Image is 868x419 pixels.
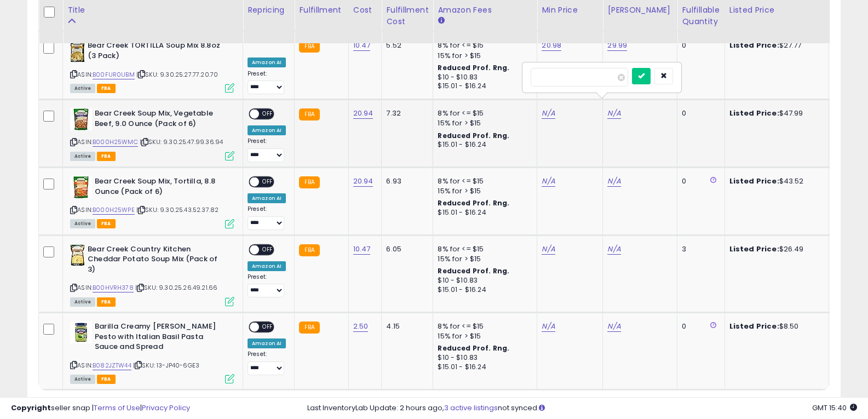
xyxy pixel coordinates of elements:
span: FBA [97,152,116,161]
a: 20.94 [353,108,373,119]
a: B00FUR0UBM [93,70,135,79]
div: 0 [682,176,716,186]
div: Fulfillment [299,4,343,16]
small: FBA [299,41,319,53]
div: Cost [353,4,377,16]
div: Fulfillable Quantity [682,4,720,27]
a: 29.99 [607,40,627,51]
b: Reduced Prof. Rng. [438,343,509,353]
a: 2.50 [353,321,369,332]
a: 3 active listings [444,403,498,413]
a: 10.47 [353,40,371,51]
small: FBA [299,176,319,188]
img: 51sPprsp8zL._SL40_.jpg [70,41,85,62]
span: OFF [259,177,277,187]
small: FBA [299,322,319,334]
a: N/A [607,176,620,187]
b: Listed Price: [729,321,779,331]
small: FBA [299,244,319,256]
div: $15.01 - $16.24 [438,363,528,372]
b: Listed Price: [729,176,779,186]
div: Preset: [248,205,286,230]
div: $15.01 - $16.24 [438,140,528,150]
span: FBA [97,297,116,307]
a: B000H25WMC [93,137,138,147]
div: 8% for <= $15 [438,322,528,331]
b: Reduced Prof. Rng. [438,63,509,72]
span: OFF [259,110,277,119]
div: ASIN: [70,176,234,227]
strong: Copyright [11,403,51,413]
b: Listed Price: [729,40,779,50]
img: 51TBCKmYDrL._SL40_.jpg [70,108,92,130]
div: seller snap | | [11,403,190,414]
small: FBA [299,108,319,120]
div: 8% for <= $15 [438,244,528,254]
a: 20.98 [542,40,561,51]
div: Last InventoryLab Update: 2 hours ago, not synced. [307,403,857,414]
div: 15% for > $15 [438,254,528,264]
span: All listings currently available for purchase on Amazon [70,297,95,307]
a: 10.47 [353,244,371,255]
b: Bear Creek Soup Mix, Tortilla, 8.8 Ounce (Pack of 6) [95,176,228,199]
div: ASIN: [70,108,234,159]
div: Title [67,4,238,16]
img: 41IuspB-VyL._SL40_.jpg [70,322,92,343]
span: FBA [97,219,116,228]
a: 20.94 [353,176,373,187]
a: N/A [607,108,620,119]
div: [PERSON_NAME] [607,4,672,16]
a: N/A [542,244,555,255]
b: Bear Creek TORTILLA Soup Mix 8.8oz (3 Pack) [88,41,221,64]
span: All listings currently available for purchase on Amazon [70,219,95,228]
a: B000H25WPE [93,205,135,215]
span: | SKU: 9.30.25.26.49.21.66 [135,283,217,292]
div: 0 [682,108,716,118]
div: 5.52 [386,41,424,50]
div: Listed Price [729,4,824,16]
div: 8% for <= $15 [438,41,528,50]
div: $15.01 - $16.24 [438,208,528,217]
div: Preset: [248,70,286,95]
b: Listed Price: [729,244,779,254]
b: Barilla Creamy [PERSON_NAME] Pesto with Italian Basil Pasta Sauce and Spread [95,322,228,355]
div: Amazon AI [248,193,286,203]
span: | SKU: 9.30.25.43.52.37.82 [136,205,219,214]
div: Amazon Fees [438,4,532,16]
div: Preset: [248,351,286,375]
a: N/A [542,321,555,332]
div: ASIN: [70,244,234,305]
a: N/A [542,176,555,187]
div: 15% for > $15 [438,118,528,128]
span: | SKU: 13-JP40-6GE3 [133,361,199,370]
div: $27.77 [729,41,820,50]
b: Bear Creek Soup Mix, Vegetable Beef, 9.0 Ounce (Pack of 6) [95,108,228,131]
div: 7.32 [386,108,424,118]
div: 8% for <= $15 [438,108,528,118]
span: OFF [259,245,277,254]
div: 0 [682,41,716,50]
b: Bear Creek Country Kitchen Cheddar Potato Soup Mix (Pack of 3) [88,244,221,278]
div: Repricing [248,4,290,16]
img: 51Z2WN8AhPL._SL40_.jpg [70,176,92,198]
div: 3 [682,244,716,254]
small: Amazon Fees. [438,16,444,26]
a: N/A [607,244,620,255]
span: FBA [97,375,116,384]
div: 0 [682,322,716,331]
div: Fulfillment Cost [386,4,428,27]
div: 4.15 [386,322,424,331]
span: | SKU: 9.30.25.27.77.20.70 [136,70,218,79]
div: Amazon AI [248,125,286,135]
div: 6.05 [386,244,424,254]
a: Privacy Policy [142,403,190,413]
div: Amazon AI [248,58,286,67]
div: Min Price [542,4,598,16]
div: Preset: [248,273,286,298]
img: 515xaC6PYlL._SL40_.jpg [70,244,85,266]
div: 15% for > $15 [438,186,528,196]
a: B00HVRH378 [93,283,134,292]
div: Amazon AI [248,338,286,348]
div: 15% for > $15 [438,331,528,341]
b: Reduced Prof. Rng. [438,131,509,140]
